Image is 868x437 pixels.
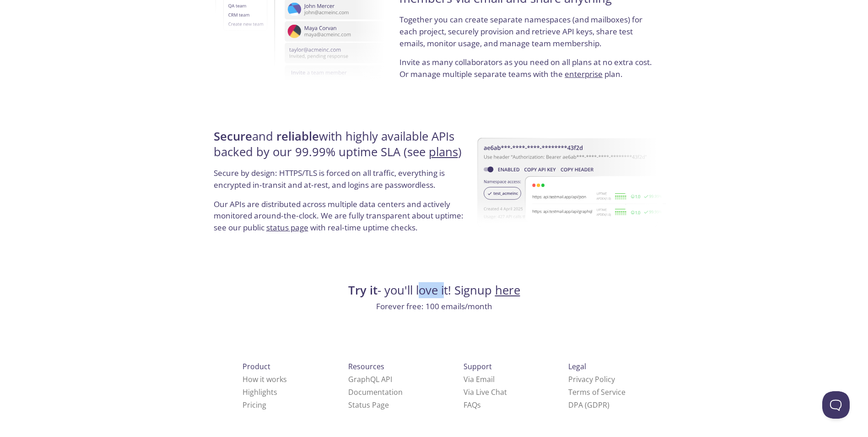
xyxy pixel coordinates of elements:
[276,128,319,144] strong: reliable
[477,109,666,256] img: uptime
[568,400,609,410] a: DPA (GDPR)
[464,374,495,384] a: Via Email
[214,167,469,198] p: Secure by design: HTTPS/TLS is forced on all traffic, everything is encrypted in-transit and at-r...
[568,361,586,371] span: Legal
[348,361,384,371] span: Resources
[568,374,615,384] a: Privacy Policy
[477,400,481,410] span: s
[214,128,252,144] strong: Secure
[568,387,625,397] a: Terms of Service
[266,222,308,233] a: status page
[464,400,481,410] a: FAQ
[243,374,287,384] a: How it works
[565,69,603,79] a: enterprise
[495,282,520,298] a: here
[399,14,654,56] p: Together you can create separate namespaces (and mailboxes) for each project, securely provision ...
[822,391,850,419] iframe: Help Scout Beacon - Open
[348,374,392,384] a: GraphQL API
[243,387,277,397] a: Highlights
[464,387,507,397] a: Via Live Chat
[348,282,377,298] strong: Try it
[214,198,469,241] p: Our APIs are distributed across multiple data centers and actively monitored around-the-clock. We...
[464,361,492,371] span: Support
[243,400,266,410] a: Pricing
[429,144,458,160] a: plans
[214,129,469,168] h4: and with highly available APIs backed by our 99.99% uptime SLA (see )
[243,361,270,371] span: Product
[348,387,403,397] a: Documentation
[348,400,389,410] a: Status Page
[211,300,658,312] p: Forever free: 100 emails/month
[211,283,658,298] h4: - you'll love it! Signup
[399,56,654,80] p: Invite as many collaborators as you need on all plans at no extra cost. Or manage multiple separa...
